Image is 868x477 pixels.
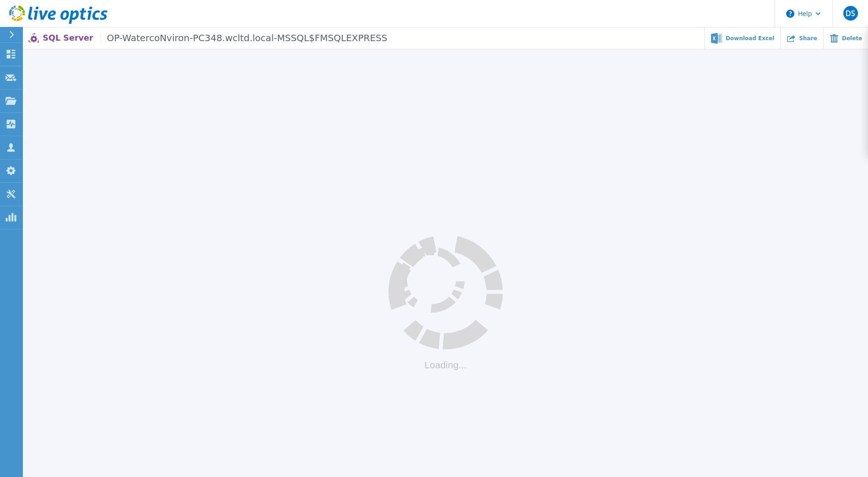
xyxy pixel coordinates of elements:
span: Delete [842,36,862,41]
span: Share [799,36,817,41]
span: Download Excel [726,36,774,41]
span: DS [846,10,855,17]
span: OP-WatercoNviron-PC348.wcltd.local-MSSQL$FMSQLEXPRESS [101,33,388,43]
p: SQL Server [43,33,387,43]
div: Loading... [388,360,503,371]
